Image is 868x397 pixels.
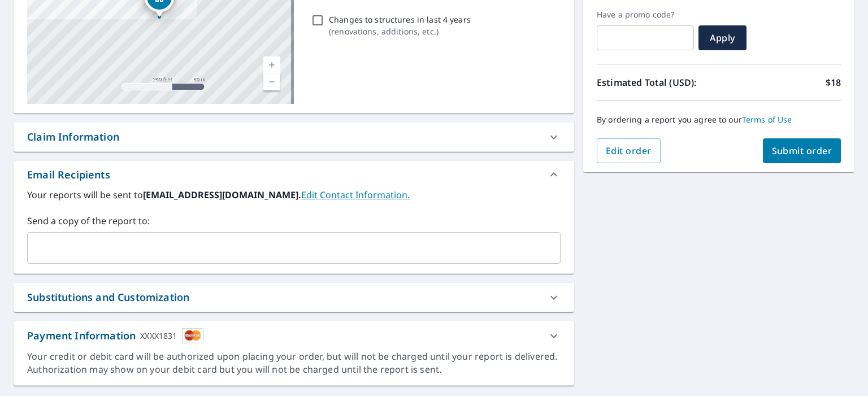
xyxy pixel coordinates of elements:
[27,167,110,182] div: Email Recipients
[763,138,841,163] button: Submit order
[263,73,280,90] a: Current Level 17, Zoom Out
[772,145,832,157] span: Submit order
[27,129,119,145] div: Claim Information
[826,76,841,89] p: $18
[14,321,574,350] div: Payment InformationXXXX1831cardImage
[14,283,574,312] div: Substitutions and Customization
[14,161,574,188] div: Email Recipients
[698,25,747,50] button: Apply
[27,350,561,376] div: Your credit or debit card will be authorized upon placing your order, but will not be charged unt...
[597,10,694,20] label: Have a promo code?
[27,214,561,228] label: Send a copy of the report to:
[597,76,719,89] p: Estimated Total (USD):
[143,189,301,201] b: [EMAIL_ADDRESS][DOMAIN_NAME].
[742,114,792,125] a: Terms of Use
[329,25,471,37] p: ( renovations, additions, etc. )
[263,56,280,73] a: Current Level 17, Zoom In
[301,189,410,201] a: EditContactInfo
[182,328,203,343] img: cardImage
[140,328,177,343] div: XXXX1831
[14,123,574,151] div: Claim Information
[606,145,652,157] span: Edit order
[27,328,203,343] div: Payment Information
[27,290,189,305] div: Substitutions and Customization
[708,32,737,44] span: Apply
[597,138,661,163] button: Edit order
[329,14,471,25] p: Changes to structures in last 4 years
[597,115,841,125] p: By ordering a report you agree to our
[27,188,561,202] label: Your reports will be sent to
